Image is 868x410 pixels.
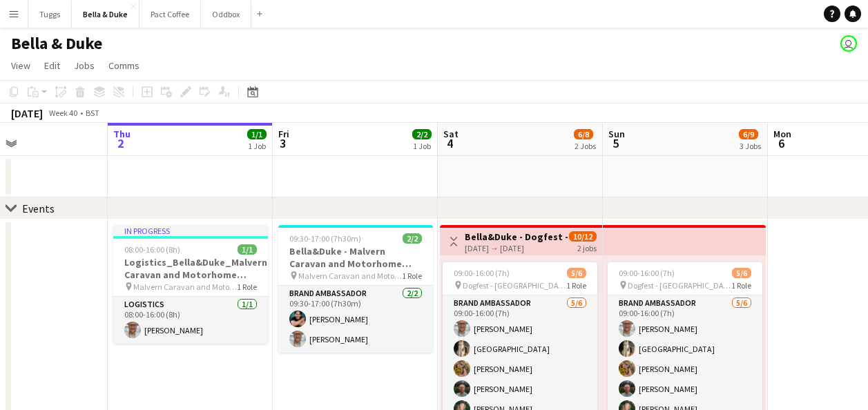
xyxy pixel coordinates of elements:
[11,33,102,54] h1: Bella & Duke
[46,108,80,118] span: Week 40
[11,106,43,120] div: [DATE]
[6,57,36,75] a: View
[840,35,857,52] app-user-avatar: Chubby Bear
[74,59,95,72] span: Jobs
[108,59,139,72] span: Comms
[72,1,139,28] button: Bella & Duke
[103,57,145,75] a: Comms
[44,59,60,72] span: Edit
[139,1,201,28] button: Pact Coffee
[11,59,30,72] span: View
[68,57,100,75] a: Jobs
[28,1,72,28] button: Tuggs
[201,1,251,28] button: Oddbox
[86,108,99,118] div: BST
[39,57,66,75] a: Edit
[22,202,55,215] div: Events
